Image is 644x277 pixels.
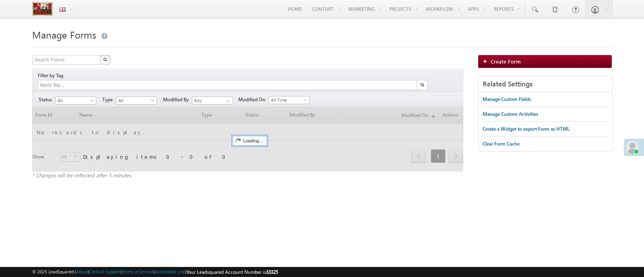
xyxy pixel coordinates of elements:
[238,96,268,103] span: Modified On
[116,97,155,104] span: All
[268,96,310,104] a: All Time
[32,172,463,179] div: * Changes will be reflected after 5 minutes.
[89,269,121,274] a: Contact Support
[32,268,278,276] span: © 2025 LeadSquared | | | | |
[155,269,185,274] a: Acceptable Use
[420,83,424,87] img: Search
[163,96,192,103] span: Modified By
[32,28,96,41] span: Manage Forms
[483,59,491,64] img: add_icon.png
[39,96,55,103] span: Status
[56,97,94,104] span: All
[39,82,87,88] input: Apply Tag...
[186,269,278,275] span: Your Leadsquared Account Number is
[483,107,538,121] a: Manage Custom Activities
[116,96,157,105] a: All
[483,140,520,148] div: Clear Form Cache
[103,57,107,62] img: Search
[38,71,66,80] div: Filter by Tag
[479,76,612,92] div: Related Settings
[76,269,88,274] a: About
[483,125,570,133] div: Create a Widget to export Form as HTML
[192,96,233,105] input: Type to Search
[102,96,116,103] span: Type
[222,97,232,105] a: Show All Items
[491,58,521,65] span: Create Form
[483,96,531,103] div: Manage Custom Fields
[483,92,531,107] a: Manage Custom Fields
[483,122,570,136] a: Create a Widget to export Form as HTML
[266,269,278,275] span: 33325
[55,96,96,105] a: All
[233,136,267,146] div: Loading...
[483,111,538,118] div: Manage Custom Activities
[122,269,153,274] a: Terms of Service
[32,2,53,16] img: Custom Logo
[269,96,307,104] span: All Time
